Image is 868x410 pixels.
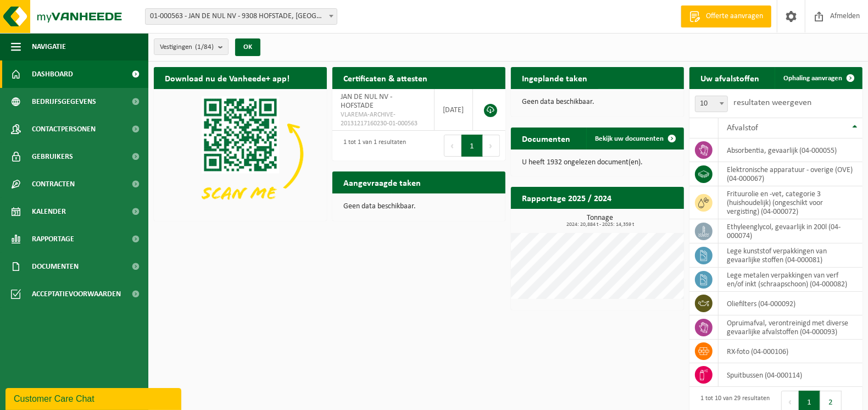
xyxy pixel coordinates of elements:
span: Gebruikers [32,143,73,170]
span: Vestigingen [160,39,214,56]
td: elektronische apparatuur - overige (OVE) (04-000067) [719,162,863,186]
button: OK [235,38,260,56]
td: lege metalen verpakkingen van verf en/of inkt (schraapschoon) (04-000082) [719,268,863,292]
span: Navigatie [32,33,66,60]
h2: Aangevraagde taken [332,171,432,193]
span: Documenten [32,253,79,280]
button: Previous [444,135,461,157]
td: absorbentia, gevaarlijk (04-000055) [719,138,863,162]
span: Bekijk uw documenten [595,135,664,142]
a: Ophaling aanvragen [775,67,861,89]
td: [DATE] [435,89,473,131]
span: VLAREMA-ARCHIVE-20131217160230-01-000563 [341,110,426,128]
h2: Certificaten & attesten [332,67,438,88]
h2: Ingeplande taken [511,67,598,88]
span: 01-000563 - JAN DE NUL NV - 9308 HOFSTADE, TRAGEL 60 [145,8,337,25]
button: 1 [461,135,483,157]
p: Geen data beschikbaar. [343,203,494,210]
span: Acceptatievoorwaarden [32,280,121,308]
a: Bekijk rapportage [602,208,683,230]
count: (1/84) [195,43,214,51]
span: Contracten [32,170,75,198]
span: 10 [695,96,728,112]
img: Download de VHEPlus App [154,89,327,219]
p: Geen data beschikbaar. [522,98,673,106]
span: Ophaling aanvragen [783,75,842,82]
h2: Download nu de Vanheede+ app! [154,67,301,88]
a: Offerte aanvragen [681,5,771,27]
span: 10 [695,96,727,112]
td: lege kunststof verpakkingen van gevaarlijke stoffen (04-000081) [719,243,863,268]
span: Rapportage [32,225,74,253]
span: 01-000563 - JAN DE NUL NV - 9308 HOFSTADE, TRAGEL 60 [146,9,337,24]
span: Kalender [32,198,66,225]
h2: Uw afvalstoffen [689,67,770,88]
span: Bedrijfsgegevens [32,88,96,115]
td: spuitbussen (04-000114) [719,363,863,387]
button: Next [483,135,500,157]
span: Afvalstof [727,124,758,132]
td: opruimafval, verontreinigd met diverse gevaarlijke afvalstoffen (04-000093) [719,315,863,340]
span: Dashboard [32,60,73,88]
h2: Rapportage 2025 / 2024 [511,187,622,208]
span: 2024: 20,884 t - 2025: 14,359 t [516,222,684,228]
button: Vestigingen(1/84) [154,38,229,55]
td: RX-foto (04-000106) [719,340,863,363]
td: frituurolie en -vet, categorie 3 (huishoudelijk) (ongeschikt voor vergisting) (04-000072) [719,186,863,219]
label: resultaten weergeven [733,98,811,107]
a: Bekijk uw documenten [586,128,683,149]
iframe: chat widget [5,386,183,410]
span: Offerte aanvragen [703,11,766,22]
span: JAN DE NUL NV - HOFSTADE [341,93,392,110]
span: Contactpersonen [32,115,96,143]
div: 1 tot 1 van 1 resultaten [338,134,406,158]
h2: Documenten [511,128,581,149]
td: ethyleenglycol, gevaarlijk in 200l (04-000074) [719,219,863,243]
p: U heeft 1932 ongelezen document(en). [522,159,673,167]
h3: Tonnage [516,214,684,228]
td: oliefilters (04-000092) [719,292,863,315]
